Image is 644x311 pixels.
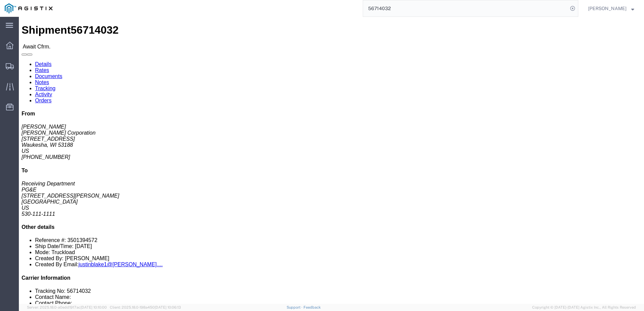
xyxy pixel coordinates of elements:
span: Server: 2025.18.0-a0edd1917ac [27,305,107,309]
span: Copyright © [DATE]-[DATE] Agistix Inc., All Rights Reserved [532,305,636,310]
a: Feedback [303,305,321,309]
span: [DATE] 10:06:13 [155,305,181,309]
span: Client: 2025.18.0-198a450 [110,305,181,309]
input: Search for shipment number, reference number [363,0,568,16]
span: [DATE] 10:10:00 [80,305,107,309]
span: Justin Chao [588,5,626,12]
img: logo [5,3,53,13]
a: Support [287,305,303,309]
button: [PERSON_NAME] [588,4,635,12]
iframe: FS Legacy Container [19,17,644,304]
